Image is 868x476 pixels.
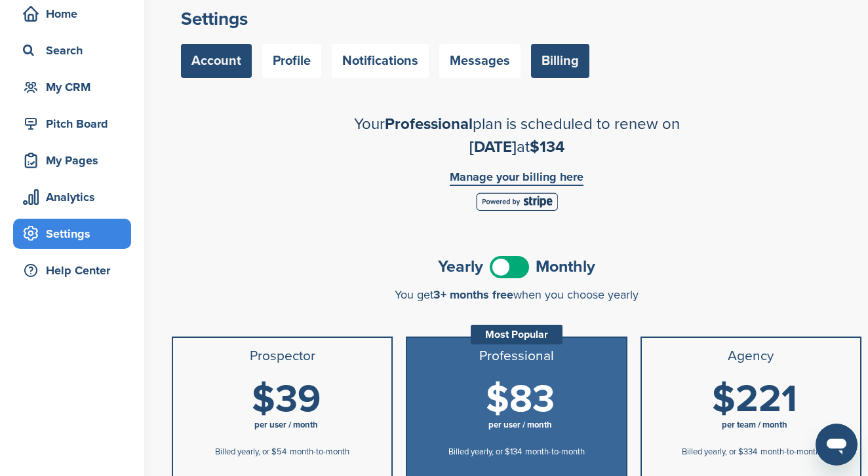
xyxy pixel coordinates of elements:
[290,447,349,457] span: month-to-month
[438,259,483,275] span: Yearly
[20,149,131,172] div: My Pages
[20,39,131,62] div: Search
[439,44,521,78] a: Messages
[488,420,552,430] span: per user / month
[433,287,513,302] span: 3+ months free
[181,44,252,78] a: Account
[13,35,131,65] a: Search
[178,348,386,364] h3: Prospector
[172,288,861,301] div: You get when you choose yearly
[531,44,589,78] a: Billing
[450,171,583,186] a: Manage your billing here
[412,348,620,364] h3: Professional
[252,376,321,422] span: $39
[448,447,522,457] span: Billed yearly, or $134
[20,112,131,136] div: Pitch Board
[712,376,797,422] span: $221
[181,7,852,31] h2: Settings
[469,137,517,156] span: [DATE]
[647,348,855,364] h3: Agency
[20,185,131,209] div: Analytics
[215,447,286,457] span: Billed yearly, or $54
[20,75,131,99] div: My CRM
[13,219,131,249] a: Settings
[332,44,429,78] a: Notifications
[287,113,746,158] h2: Your plan is scheduled to renew on at
[471,325,562,344] div: Most Popular
[816,424,858,466] iframe: Button to launch messaging window
[486,376,555,422] span: $83
[254,420,318,430] span: per user / month
[13,72,131,102] a: My CRM
[13,255,131,285] a: Help Center
[525,447,585,457] span: month-to-month
[722,420,787,430] span: per team / month
[760,447,820,457] span: month-to-month
[530,137,564,156] span: $134
[13,109,131,139] a: Pitch Board
[476,192,558,211] img: Stripe
[262,44,321,78] a: Profile
[536,259,595,275] span: Monthly
[682,447,757,457] span: Billed yearly, or $334
[20,222,131,246] div: Settings
[13,182,131,212] a: Analytics
[385,115,473,134] span: Professional
[20,2,131,26] div: Home
[20,259,131,282] div: Help Center
[13,145,131,175] a: My Pages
